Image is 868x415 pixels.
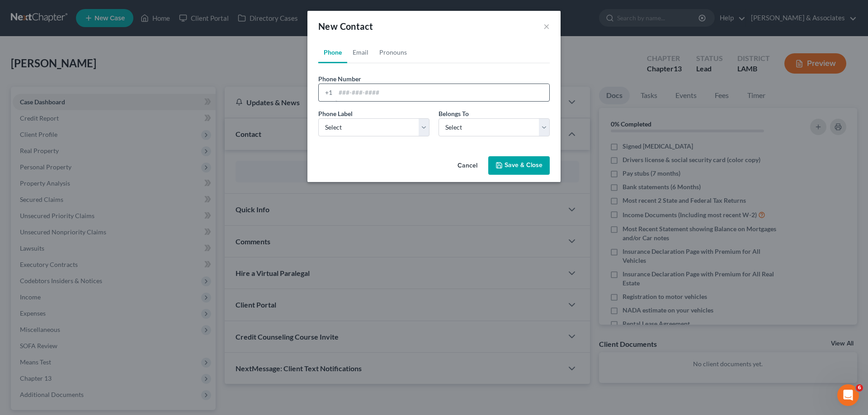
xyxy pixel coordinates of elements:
[856,384,863,392] span: 6
[488,156,550,175] button: Save & Close
[318,110,353,117] span: Phone Label
[318,21,373,32] span: New Contact
[335,84,549,101] input: ###-###-####
[837,384,859,406] iframe: Intercom live chat
[318,42,347,63] a: Phone
[347,42,374,63] a: Email
[318,75,361,83] span: Phone Number
[374,42,412,63] a: Pronouns
[450,157,485,175] button: Cancel
[319,84,335,101] div: +1
[439,110,469,117] span: Belongs To
[543,21,550,32] button: ×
